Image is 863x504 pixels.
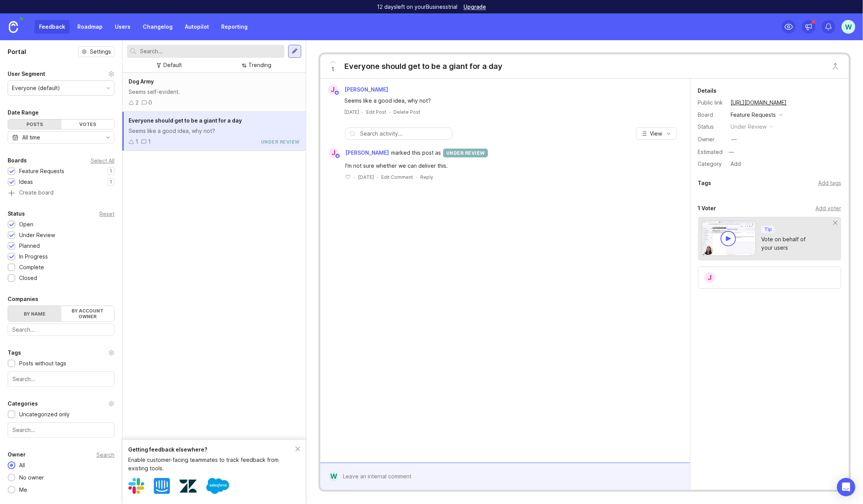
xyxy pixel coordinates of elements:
img: video-thumbnail-vote-d41b83416815613422e2ca741bf692cc.jpg [702,221,756,256]
div: Feature Requests [19,167,64,175]
div: I'm not sure whether we can deliver this. [345,162,651,170]
div: Reset [100,212,114,216]
div: under review [261,139,300,145]
span: [PERSON_NAME] [345,149,389,157]
div: · [416,174,417,180]
p: 12 days left on your Business trial [377,3,457,11]
button: Close button [828,59,843,74]
div: 1 [148,137,151,146]
div: Vote on behalf of your users [761,235,834,252]
img: Zendesk logo [179,478,197,495]
div: Posts without tags [19,359,66,368]
a: Add [725,159,744,169]
div: Companies [8,295,38,304]
div: J [328,85,338,95]
div: Getting feedback elsewhere? [128,445,295,454]
div: under review [443,149,488,157]
div: Delete Post [393,109,420,115]
div: 1 [135,137,138,146]
div: Planned [19,242,40,250]
button: Settings [78,46,114,57]
div: Enable customer-facing teammates to track feedback from existing tools. [128,456,295,473]
a: [URL][DOMAIN_NAME] [729,98,789,108]
h1: Portal [8,47,26,56]
div: Owner [698,135,725,144]
img: Intercom logo [154,478,170,494]
div: 2 [135,98,139,107]
div: Closed [19,274,37,282]
input: Search... [12,326,110,334]
button: W [842,20,855,34]
div: Everyone should get to be a giant for a day [344,61,502,72]
span: Everyone should get to be a giant for a day [129,117,242,124]
a: Everyone should get to be a giant for a daySeems like a good idea, why not?11under review [122,112,306,151]
div: Add tags [818,179,841,187]
a: Create board [8,190,114,197]
svg: toggle icon [102,134,114,141]
div: Add voter [816,204,841,213]
div: Tags [698,178,711,188]
span: Settings [90,48,111,56]
div: Date Range [8,108,39,117]
div: Seems self-evident. [129,88,300,96]
div: Reply [420,174,433,180]
div: Estimated [698,149,723,155]
span: [DATE] [358,174,374,180]
div: Tags [8,348,21,357]
div: Complete [19,263,44,272]
a: Roadmap [73,20,107,34]
div: Uncategorized only [19,410,70,419]
img: Salesforce logo [206,475,229,497]
div: Add [729,159,744,169]
div: Everyone (default) [12,84,60,92]
div: All [15,461,29,470]
div: Feature Requests [731,111,776,119]
div: · [362,109,363,115]
div: — [732,135,737,144]
div: User Segment [8,69,45,79]
div: — [727,147,737,157]
div: · [354,174,355,180]
a: Upgrade [463,4,486,10]
div: Ideas [19,178,33,186]
div: 0 [148,98,152,107]
div: Edit Post [366,109,386,115]
div: All time [22,133,40,142]
div: J [329,148,339,158]
input: Search activity... [360,129,448,138]
div: Trending [248,61,271,69]
div: J [704,272,716,284]
div: 1 Voter [698,204,716,213]
img: Slack logo [128,478,144,494]
a: Autopilot [180,20,214,34]
label: By account owner [61,306,114,321]
span: View [650,130,662,137]
span: marked this post as [391,149,441,157]
button: View [636,128,677,140]
a: Users [110,20,135,34]
p: 1 [110,179,112,185]
a: J[PERSON_NAME] [323,85,394,95]
div: under review [731,123,767,131]
div: Status [8,209,25,218]
div: W [329,471,338,481]
div: Select All [91,159,114,163]
a: Changelog [138,20,177,34]
span: [DATE] [344,109,359,115]
div: Category [698,160,725,168]
span: [PERSON_NAME] [344,86,388,93]
div: Seems like a good idea, why not? [344,97,651,105]
img: Canny Home [9,21,18,33]
a: J[PERSON_NAME] [324,148,391,158]
div: Edit Comment [381,174,413,180]
div: · [389,109,390,115]
div: Board [698,111,725,119]
div: · [377,174,378,180]
div: Seems like a good idea, why not? [129,127,300,135]
label: By name [8,306,61,321]
div: Posts [8,119,61,129]
span: Dog Army [129,78,154,85]
div: Me [15,486,31,494]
